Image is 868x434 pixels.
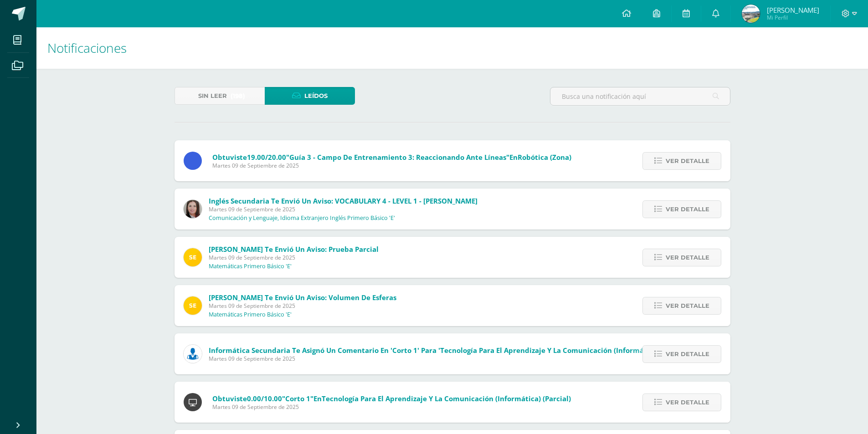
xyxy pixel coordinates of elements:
span: Martes 09 de Septiembre de 2025 [209,205,478,213]
span: Martes 09 de Septiembre de 2025 [212,403,571,411]
span: Ver detalle [666,297,709,314]
span: Sin leer [198,87,227,104]
span: Notificaciones [47,39,127,56]
span: [PERSON_NAME] te envió un aviso: Volumen de esferas [209,293,396,302]
span: Leídos [304,87,328,104]
span: Obtuviste en [212,394,571,403]
span: Ver detalle [666,394,709,411]
span: Martes 09 de Septiembre de 2025 [209,302,396,310]
span: Ver detalle [666,249,709,266]
span: "Guía 3 - Campo de entrenamiento 3: Reaccionando ante líneas" [286,153,509,162]
span: Informática Secundaria te asignó un comentario en 'Corto 1' para 'Tecnología para el Aprendizaje ... [209,346,661,355]
span: Mi Perfil [767,14,819,21]
p: Matemáticas Primero Básico 'E' [209,311,292,318]
img: 03c2987289e60ca238394da5f82a525a.png [184,248,202,266]
p: Matemáticas Primero Básico 'E' [209,263,292,270]
span: Inglés Secundaria te envió un aviso: VOCABULARY 4 - LEVEL 1 - [PERSON_NAME] [209,196,478,205]
img: 8af0450cf43d44e38c4a1497329761f3.png [184,200,202,218]
span: Ver detalle [666,346,709,363]
span: "Corto 1" [282,394,313,403]
img: 03c2987289e60ca238394da5f82a525a.png [184,296,202,315]
span: Martes 09 de Septiembre de 2025 [209,254,379,261]
span: Obtuviste en [212,153,571,162]
span: Ver detalle [666,153,709,169]
img: 22abe9c36cd26ae47063eaf112de279f.png [742,5,760,23]
span: Martes 09 de Septiembre de 2025 [209,355,661,363]
span: Robótica (Zona) [518,153,571,162]
a: Leídos [265,87,355,105]
span: 0.00/10.00 [247,394,282,403]
span: Martes 09 de Septiembre de 2025 [212,162,571,169]
span: [PERSON_NAME] te envió un aviso: Prueba Parcial [209,245,379,254]
span: 19.00/20.00 [247,153,286,162]
input: Busca una notificación aquí [550,87,730,105]
p: Comunicación y Lenguaje, Idioma Extranjero Inglés Primero Básico 'E' [209,214,395,222]
img: 6ed6846fa57649245178fca9fc9a58dd.png [184,345,202,363]
span: (198) [231,87,245,104]
span: Ver detalle [666,201,709,218]
span: [PERSON_NAME] [767,5,819,15]
a: Sin leer(198) [175,87,265,105]
span: Tecnología para el Aprendizaje y la Comunicación (Informática) (Parcial) [322,394,571,403]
